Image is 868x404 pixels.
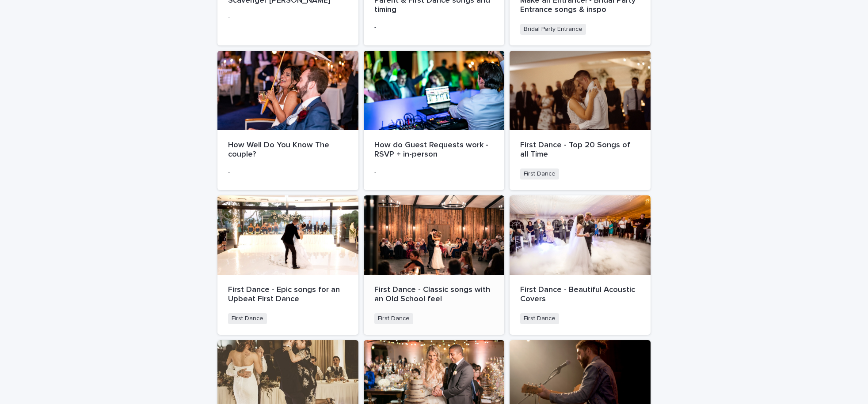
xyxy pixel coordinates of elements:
span: Bridal Party Entrance [520,24,586,35]
p: How Well Do You Know The couple? [228,141,348,160]
span: First Dance [228,313,267,324]
p: First Dance - Top 20 Songs of all Time [520,141,640,160]
a: First Dance - Beautiful Acoustic CoversFirst Dance [510,195,651,335]
span: First Dance [520,313,559,324]
p: First Dance - Epic songs for an Upbeat First Dance [228,285,348,304]
a: How do Guest Requests work - RSVP + in-person- [364,51,505,190]
span: First Dance [520,168,559,180]
a: First Dance - Epic songs for an Upbeat First DanceFirst Dance [217,195,358,335]
p: - [374,24,494,31]
p: - [228,14,348,22]
p: First Dance - Classic songs with an Old School feel [374,285,494,304]
a: How Well Do You Know The couple?- [217,51,358,190]
span: First Dance [374,313,413,324]
p: First Dance - Beautiful Acoustic Covers [520,285,640,304]
p: - [228,168,348,176]
p: - [374,168,494,176]
a: First Dance - Top 20 Songs of all TimeFirst Dance [510,51,651,190]
p: How do Guest Requests work - RSVP + in-person [374,141,494,160]
a: First Dance - Classic songs with an Old School feelFirst Dance [364,195,505,335]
